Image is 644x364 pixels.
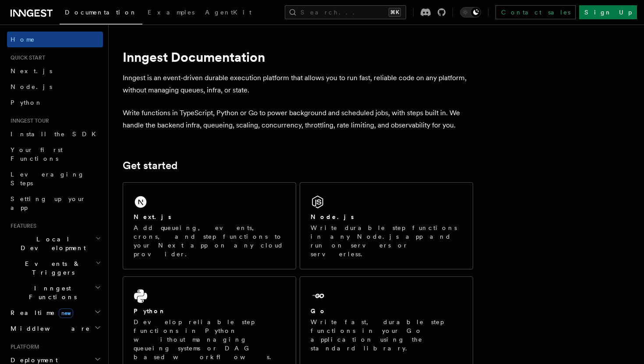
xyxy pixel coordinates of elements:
a: Leveraging Steps [7,166,103,191]
a: Examples [142,3,200,24]
button: Toggle dark mode [460,7,481,18]
a: AgentKit [200,3,257,24]
span: Home [11,35,35,44]
a: Next.js [7,63,103,79]
button: Middleware [7,321,103,336]
p: Write durable step functions in any Node.js app and run on servers or serverless. [311,223,462,258]
p: Add queueing, events, crons, and step functions to your Next app on any cloud provider. [134,223,285,258]
span: Quick start [7,54,45,61]
button: Search...⌘K [285,5,406,19]
a: Contact sales [495,5,576,19]
a: Node.jsWrite durable step functions in any Node.js app and run on servers or serverless. [300,182,473,269]
span: Documentation [65,9,137,16]
kbd: ⌘K [389,8,401,17]
p: Develop reliable step functions in Python without managing queueing systems or DAG based workflows. [134,318,285,361]
h2: Go [311,307,326,315]
a: Python [7,95,103,110]
span: Next.js [11,67,52,74]
span: Your first Functions [11,146,63,162]
a: Next.jsAdd queueing, events, crons, and step functions to your Next app on any cloud provider. [123,182,296,269]
a: Setting up your app [7,191,103,216]
span: Events & Triggers [7,259,96,277]
a: Get started [123,159,177,172]
button: Inngest Functions [7,280,103,305]
span: Local Development [7,235,96,252]
a: Documentation [60,3,142,25]
a: Node.js [7,79,103,95]
h1: Inngest Documentation [123,49,473,65]
span: Leveraging Steps [11,171,85,187]
span: Realtime [7,308,73,317]
a: Install the SDK [7,126,103,142]
span: Python [11,99,42,106]
span: Features [7,223,36,230]
span: Inngest Functions [7,284,95,301]
p: Write functions in TypeScript, Python or Go to power background and scheduled jobs, with steps bu... [123,107,473,131]
a: Home [7,32,103,47]
h2: Next.js [134,212,171,221]
p: Write fast, durable step functions in your Go application using the standard library. [311,318,462,353]
span: Install the SDK [11,131,101,138]
button: Events & Triggers [7,256,103,280]
span: Middleware [7,324,90,333]
button: Realtimenew [7,305,103,321]
span: AgentKit [205,9,251,16]
span: Examples [148,9,195,16]
p: Inngest is an event-driven durable execution platform that allows you to run fast, reliable code ... [123,72,473,96]
h2: Node.js [311,212,354,221]
span: Inngest tour [7,117,49,124]
a: Your first Functions [7,142,103,166]
span: new [59,308,73,318]
h2: Python [134,307,166,315]
button: Local Development [7,231,103,256]
span: Node.js [11,83,52,90]
span: Setting up your app [11,195,86,211]
span: Platform [7,343,39,350]
a: Sign Up [579,5,637,19]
